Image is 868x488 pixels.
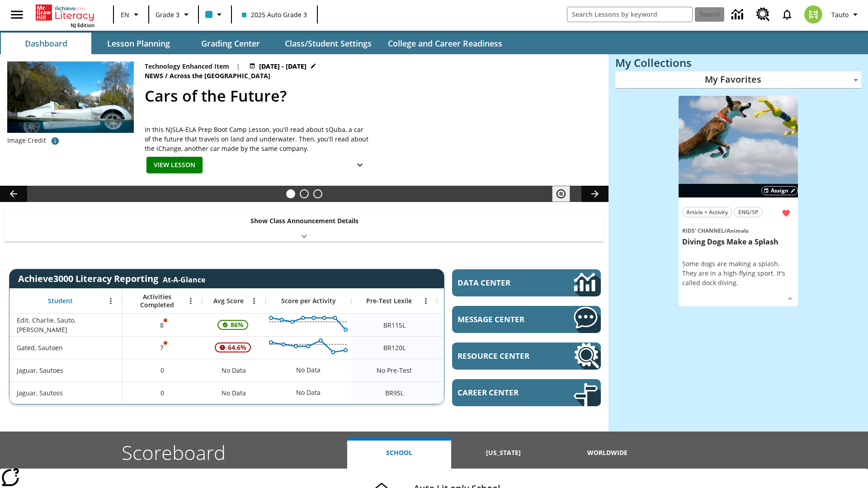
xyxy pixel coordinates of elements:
[127,293,187,309] span: Activities Completed
[184,294,198,308] button: Open Menu
[292,361,325,379] div: No Data, Jaguar, Sautoes
[682,225,794,235] span: Topic: Kids' Channel/Animals
[17,315,118,334] span: Edit. Charlie, Sauto. [PERSON_NAME]
[738,207,758,217] span: ENG/SP
[452,306,601,333] a: Message Center
[160,366,164,375] span: 0
[286,189,295,198] button: Slide 1 Cars of the Future?
[202,336,265,359] div: , 64.6%, Attention! This student's Average First Try Score of 64.6% is below 65%, Gated, Sautoen
[46,133,64,149] button: Photo credit: AP
[156,10,179,19] span: Grade 3
[123,336,202,359] div: 7, One or more Activity scores may be invalid., Gated, Sautoen
[145,84,598,108] h2: Cars of the Future?
[775,3,799,26] a: Notifications
[152,6,195,23] button: Grade: Grade 3, Select a grade
[437,359,523,381] div: No Data, Jaguar, Sautoes
[36,4,94,22] a: Home
[202,381,265,404] div: No Data, Jaguar, Sautoss
[242,10,307,19] span: 2025 Auto Grade 3
[385,388,404,398] span: Beginning reader 95 Lexile, Jaguar, Sautoss
[1,33,91,54] button: Dashboard
[93,33,184,54] button: Lesson Planning
[351,157,369,174] button: Show Details
[451,437,555,469] button: [US_STATE]
[828,6,864,23] button: Profile/Settings
[160,388,164,398] span: 0
[682,207,732,217] button: Article + Activity
[278,33,379,54] button: Class/Student Settings
[458,277,543,288] span: Data Center
[751,2,775,27] a: Resource Center, Will open in new tab
[761,186,798,195] button: Assign Choose Dates
[165,71,168,80] span: /
[121,10,129,19] span: EN
[347,437,451,469] button: School
[217,361,250,380] span: No Data
[567,7,692,22] input: search field
[17,388,63,398] span: Jaguar, Sautoss
[458,387,547,398] span: Career Center
[146,157,203,174] button: View Lesson
[682,259,794,287] div: Some dogs are making a splash. They are in a high-flying sport. It's called dock diving.
[217,384,250,402] span: No Data
[313,189,322,198] button: Slide 3 Career Lesson
[185,33,276,54] button: Grading Center
[724,227,726,235] span: /
[145,71,165,81] span: News
[799,3,828,26] button: Select a new avatar
[783,292,797,305] button: Show Details
[5,211,604,242] div: Show Class Announcement Details
[224,339,250,356] span: 64.6%
[7,136,46,145] p: Image Credit
[366,297,412,305] span: Pre-Test Lexile
[437,336,523,359] div: 1200 Lexile, At or above expected, Gated, Sautoen
[679,96,798,307] div: lesson details
[18,272,205,285] span: Achieve3000 Literacy Reporting
[419,294,433,308] button: Open Menu
[163,273,205,285] div: At-A-Glance
[145,125,371,153] div: In this NJSLA-ELA Prep Boot Camp Lesson, you'll read about sQuba, a car of the future that travel...
[452,343,601,370] a: Resource Center, Will open in new tab
[682,227,724,235] span: Kids' Channel
[123,314,202,336] div: 8, One or more Activity scores may be invalid., Edit. Charlie, Sauto. Charlie
[202,314,265,336] div: , 86%, This student's Average First Try Score 86% is above 75%, Edit. Charlie, Sauto. Charlie
[236,61,240,71] span: |
[381,33,509,54] button: College and Career Readiness
[281,297,336,305] span: Score per Activity
[247,294,261,308] button: Open Menu
[452,269,601,296] a: Data Center
[383,320,406,330] span: Beginning reader 115 Lexile, Edit. Charlie, Sauto. Charlie
[48,297,73,305] span: Student
[458,314,547,324] span: Message Center
[145,61,229,71] p: Technology Enhanced Item
[159,320,165,330] p: 8
[581,186,609,202] button: Lesson carousel, Next
[36,3,94,28] div: Home
[377,366,412,375] span: No Pre-Test, Jaguar, Sautoes
[437,381,523,404] div: Beginning reader 95 Lexile, ER, Based on the Lexile Reading measure, student is an Emerging Reade...
[247,61,318,71] button: Jul 01 - Aug 01 Choose Dates
[771,187,788,195] span: Assign
[458,351,547,361] span: Resource Center
[615,56,861,69] h3: My Collections
[682,237,794,247] h3: Diving Dogs Make a Splash
[552,186,579,202] div: Pause
[804,5,822,23] img: avatar image
[778,205,794,221] button: Remove from Favorites
[552,186,570,202] button: Pause
[17,366,63,375] span: Jaguar, Sautoes
[7,61,134,147] img: High-tech automobile treading water.
[615,71,861,89] div: My Favorites
[726,227,749,235] span: Animals
[383,343,406,352] span: Beginning reader 120 Lexile, Gated, Sautoen
[117,6,146,23] button: Language: EN, Select a language
[726,2,751,27] a: Data Center
[831,10,849,19] span: Tauto
[123,359,202,381] div: 0, Jaguar, Sautoes
[259,61,307,71] span: [DATE] - [DATE]
[300,189,309,198] button: Slide 2 Pre-release lesson
[213,297,244,305] span: Avg Score
[202,359,265,381] div: No Data, Jaguar, Sautoes
[170,71,272,81] span: Across the [GEOGRAPHIC_DATA]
